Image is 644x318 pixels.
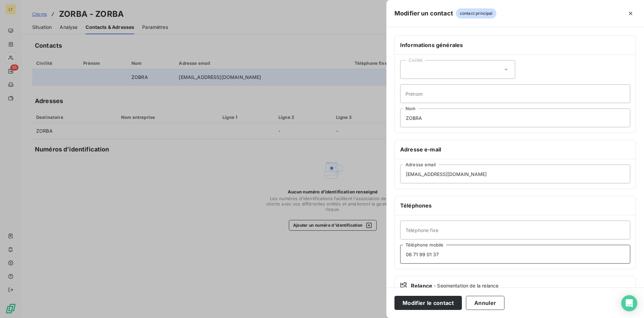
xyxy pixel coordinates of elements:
[400,282,630,290] div: Relance
[466,296,504,310] button: Annuler
[456,8,497,18] span: contact principal
[400,221,630,239] input: placeholder
[400,108,630,127] input: placeholder
[400,84,630,103] input: placeholder
[400,41,630,49] h6: Informations générales
[621,295,637,311] div: Open Intercom Messenger
[400,245,630,264] input: placeholder
[394,9,453,18] h5: Modifier un contact
[400,145,630,153] h6: Adresse e-mail
[434,282,498,289] span: - Segmentation de la relance
[394,296,462,310] button: Modifier le contact
[400,165,630,183] input: placeholder
[400,201,630,210] h6: Téléphones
